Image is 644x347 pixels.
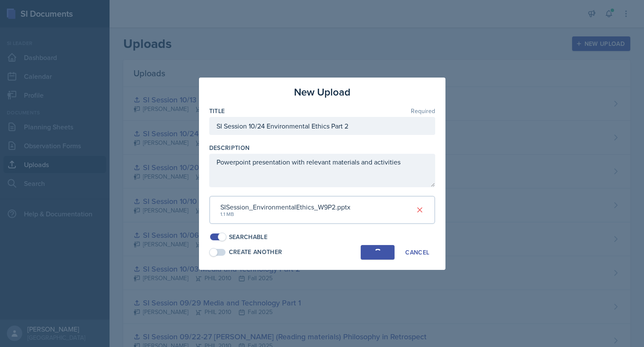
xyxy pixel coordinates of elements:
span: Required [411,108,435,114]
label: Title [209,107,225,115]
div: 1.1 MB [220,210,350,218]
div: SISession_EnvironmentalEthics_W9P2.pptx [220,202,350,212]
div: Searchable [229,233,268,242]
div: Create Another [229,248,282,257]
h3: New Upload [294,84,350,100]
input: Enter title [209,117,435,135]
label: Description [209,144,250,152]
button: Cancel [400,245,435,260]
div: Cancel [405,249,429,256]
